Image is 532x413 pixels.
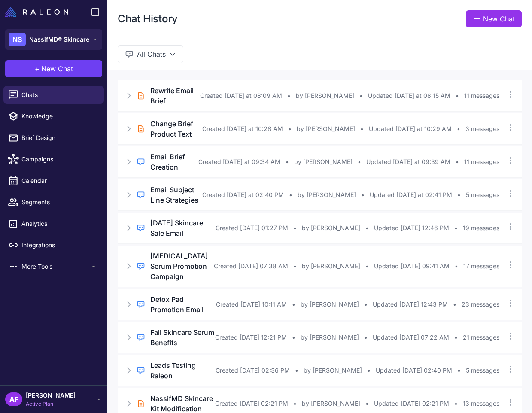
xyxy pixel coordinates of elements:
span: Updated [DATE] at 09:39 AM [366,157,450,167]
span: by [PERSON_NAME] [302,223,360,233]
span: • [364,333,368,342]
span: Created [DATE] 02:21 PM [215,399,288,408]
span: • [364,300,368,309]
a: Segments [3,193,104,211]
span: by [PERSON_NAME] [298,190,356,200]
h3: Detox Pad Promotion Email [150,294,216,315]
span: • [453,300,456,309]
span: Updated [DATE] 02:40 PM [376,366,452,375]
span: • [287,91,291,100]
span: • [293,223,297,233]
span: • [293,261,297,271]
span: • [365,223,369,233]
a: Brief Design [3,129,104,147]
span: Campaigns [21,155,97,164]
span: Created [DATE] 02:36 PM [216,366,290,375]
span: • [358,157,361,167]
a: Analytics [3,215,104,233]
span: Created [DATE] 12:21 PM [215,333,287,342]
span: • [365,399,369,408]
span: • [293,399,297,408]
h3: [MEDICAL_DATA] Serum Promotion Campaign [150,251,214,282]
span: 11 messages [464,157,499,167]
span: NassifMD® Skincare [29,35,89,44]
h3: Email Subject Line Strategies [150,185,202,205]
span: • [454,399,458,408]
span: • [359,91,363,100]
a: New Chat [466,10,522,27]
span: • [367,366,371,375]
button: All Chats [118,45,183,63]
a: Calendar [3,172,104,190]
span: by [PERSON_NAME] [294,157,353,167]
a: Integrations [3,236,104,254]
a: Campaigns [3,150,104,168]
span: 17 messages [463,261,499,271]
h1: Chat History [118,12,178,26]
span: • [457,124,460,134]
span: • [289,190,292,200]
span: • [454,333,458,342]
span: Created [DATE] at 10:28 AM [202,124,283,134]
span: by [PERSON_NAME] [302,399,360,408]
span: • [295,366,298,375]
span: Brief Design [21,133,97,143]
span: Updated [DATE] 09:41 AM [374,261,450,271]
span: by [PERSON_NAME] [297,124,355,134]
span: • [286,157,289,167]
span: by [PERSON_NAME] [301,300,359,309]
span: 5 messages [466,366,499,375]
span: 13 messages [463,399,499,408]
h3: Change Brief Product Text [150,118,202,139]
span: Updated [DATE] 12:46 PM [374,223,449,233]
span: by [PERSON_NAME] [304,366,362,375]
span: Chats [21,90,97,100]
a: Knowledge [3,107,104,125]
span: Updated [DATE] 12:43 PM [373,300,448,309]
a: Chats [3,86,104,104]
span: Created [DATE] 01:27 PM [216,223,288,233]
span: by [PERSON_NAME] [296,91,354,100]
span: • [292,300,295,309]
span: [PERSON_NAME] [26,391,76,400]
span: • [288,124,292,134]
span: Created [DATE] at 02:40 PM [202,190,284,200]
span: • [456,91,459,100]
span: Created [DATE] 07:38 AM [214,261,288,271]
h3: Rewrite Email Brief [150,85,200,106]
span: Created [DATE] 10:11 AM [216,300,287,309]
div: AF [5,392,22,406]
span: • [365,261,369,271]
span: + [35,64,40,74]
h3: Email Brief Creation [150,152,198,172]
span: Active Plan [26,400,76,408]
span: • [457,366,461,375]
span: Created [DATE] at 08:09 AM [200,91,282,100]
span: More Tools [21,262,90,271]
span: • [454,223,458,233]
span: Updated [DATE] at 10:29 AM [369,124,452,134]
h3: Fall Skincare Serum Benefits [150,327,215,348]
button: +New Chat [5,60,102,77]
span: Updated [DATE] 07:22 AM [373,333,449,342]
img: Raleon Logo [5,7,68,17]
span: Created [DATE] at 09:34 AM [198,157,280,167]
span: Calendar [21,176,97,185]
span: 11 messages [464,91,499,100]
button: NSNassifMD® Skincare [5,29,102,50]
div: NS [9,33,26,46]
span: 23 messages [462,300,499,309]
span: 3 messages [465,124,499,134]
span: • [292,333,295,342]
span: • [455,261,458,271]
span: Segments [21,197,97,207]
span: 21 messages [463,333,499,342]
span: • [456,157,459,167]
span: 5 messages [466,190,499,200]
span: • [457,190,461,200]
span: Updated [DATE] 02:21 PM [374,399,449,408]
span: by [PERSON_NAME] [302,261,360,271]
h3: Leads Testing Raleon [150,360,216,381]
span: 19 messages [463,223,499,233]
span: New Chat [41,64,73,74]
